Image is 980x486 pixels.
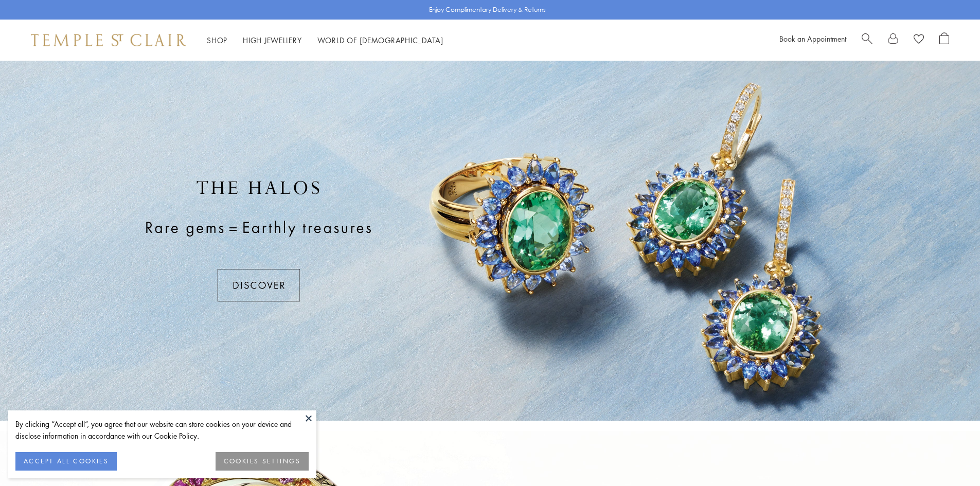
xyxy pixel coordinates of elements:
p: Enjoy Complimentary Delivery & Returns [429,5,546,15]
nav: Main navigation [207,34,443,47]
a: Search [862,32,872,48]
a: View Wishlist [914,32,924,48]
button: COOKIES SETTINGS [216,452,309,471]
a: ShopShop [207,35,227,45]
a: Open Shopping Bag [939,32,949,48]
a: World of [DEMOGRAPHIC_DATA]World of [DEMOGRAPHIC_DATA] [317,35,443,45]
button: ACCEPT ALL COOKIES [15,452,117,471]
div: By clicking “Accept all”, you agree that our website can store cookies on your device and disclos... [15,418,309,442]
img: Temple St. Clair [31,34,186,46]
a: Book an Appointment [779,33,846,44]
a: High JewelleryHigh Jewellery [243,35,302,45]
